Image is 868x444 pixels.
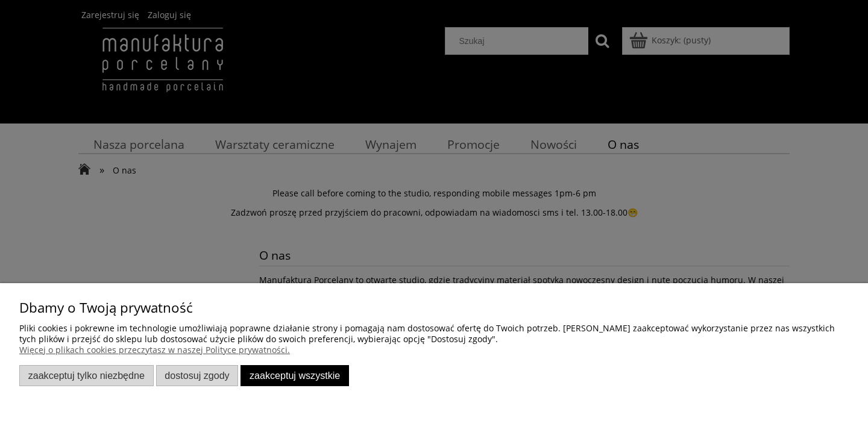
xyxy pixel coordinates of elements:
[156,365,239,386] button: Dostosuj zgody
[19,344,290,355] a: Więcej o plikach cookies przeczytasz w naszej Polityce prywatności.
[19,365,154,386] button: Zaakceptuj tylko niezbędne
[19,302,849,313] p: Dbamy o Twoją prywatność
[19,323,849,345] p: Pliki cookies i pokrewne im technologie umożliwiają poprawne działanie strony i pomagają nam dost...
[241,365,349,386] button: Zaakceptuj wszystkie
